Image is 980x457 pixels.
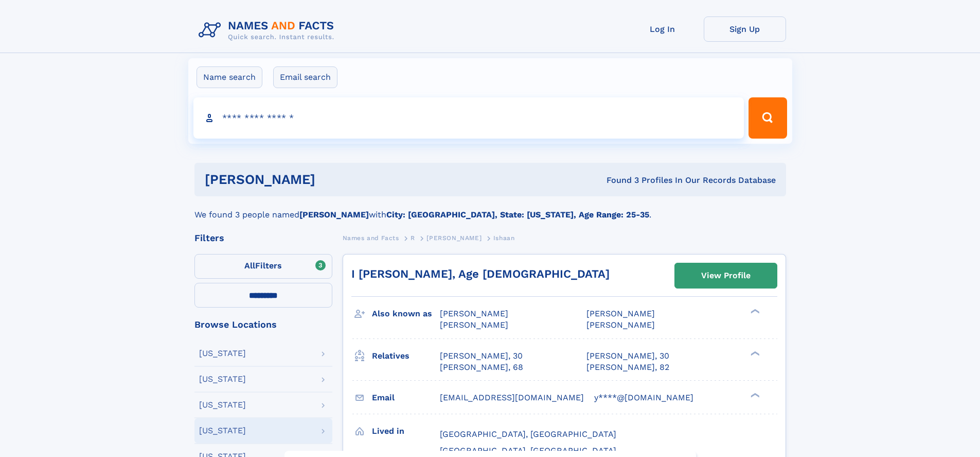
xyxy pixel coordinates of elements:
[351,267,610,280] a: I [PERSON_NAME], Age [DEMOGRAPHIC_DATA]
[194,320,332,329] div: Browse Locations
[426,234,482,242] span: [PERSON_NAME]
[704,16,786,42] a: Sign Up
[372,347,440,365] h3: Relatives
[194,196,786,221] div: We found 3 people named with .
[372,305,440,323] h3: Also known as
[343,231,399,244] a: Names and Facts
[273,66,337,88] label: Email search
[411,234,415,242] span: R
[586,320,655,330] span: [PERSON_NAME]
[426,231,482,244] a: [PERSON_NAME]
[749,97,787,139] button: Search Button
[193,97,744,139] input: search input
[194,233,332,243] div: Filters
[372,389,440,407] h3: Email
[621,16,704,42] a: Log In
[748,350,760,357] div: ❯
[440,429,616,439] span: [GEOGRAPHIC_DATA], [GEOGRAPHIC_DATA]
[194,254,332,279] label: Filters
[194,16,343,44] img: Logo Names and Facts
[440,309,508,318] span: [PERSON_NAME]
[586,362,669,373] a: [PERSON_NAME], 82
[199,349,246,358] div: [US_STATE]
[205,173,461,186] h1: [PERSON_NAME]
[299,210,369,219] b: [PERSON_NAME]
[244,261,255,270] span: All
[675,263,777,288] a: View Profile
[440,446,616,455] span: [GEOGRAPHIC_DATA], [GEOGRAPHIC_DATA]
[586,309,655,318] span: [PERSON_NAME]
[461,175,776,186] div: Found 3 Profiles In Our Records Database
[199,427,246,435] div: [US_STATE]
[386,210,649,219] b: City: [GEOGRAPHIC_DATA], State: [US_STATE], Age Range: 25-35
[440,320,508,330] span: [PERSON_NAME]
[748,392,760,398] div: ❯
[586,350,669,362] a: [PERSON_NAME], 30
[440,393,584,402] span: [EMAIL_ADDRESS][DOMAIN_NAME]
[199,375,246,383] div: [US_STATE]
[197,66,262,88] label: Name search
[493,234,515,242] span: Ishaan
[199,401,246,409] div: [US_STATE]
[411,231,415,244] a: R
[440,350,523,362] a: [PERSON_NAME], 30
[440,362,523,373] a: [PERSON_NAME], 68
[748,308,760,315] div: ❯
[372,422,440,440] h3: Lived in
[701,264,751,287] div: View Profile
